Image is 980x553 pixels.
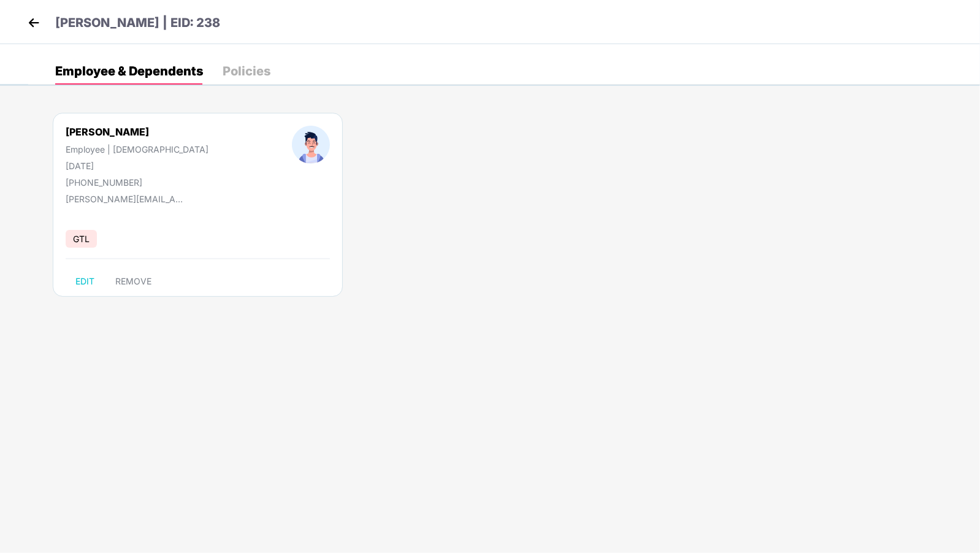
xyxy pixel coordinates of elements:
div: [PHONE_NUMBER] [66,177,209,188]
button: EDIT [66,272,104,291]
img: profileImage [292,126,330,164]
div: [PERSON_NAME] [66,126,209,138]
p: [PERSON_NAME] | EID: 238 [55,13,220,32]
div: Employee | [DEMOGRAPHIC_DATA] [66,144,209,154]
div: [PERSON_NAME][EMAIL_ADDRESS][DOMAIN_NAME] [66,194,188,204]
span: EDIT [75,276,94,286]
span: GTL [66,230,97,248]
img: back [25,13,43,32]
button: REMOVE [105,272,161,291]
div: [DATE] [66,161,209,171]
div: Policies [223,65,270,77]
div: Employee & Dependents [55,65,203,77]
span: REMOVE [115,276,151,286]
